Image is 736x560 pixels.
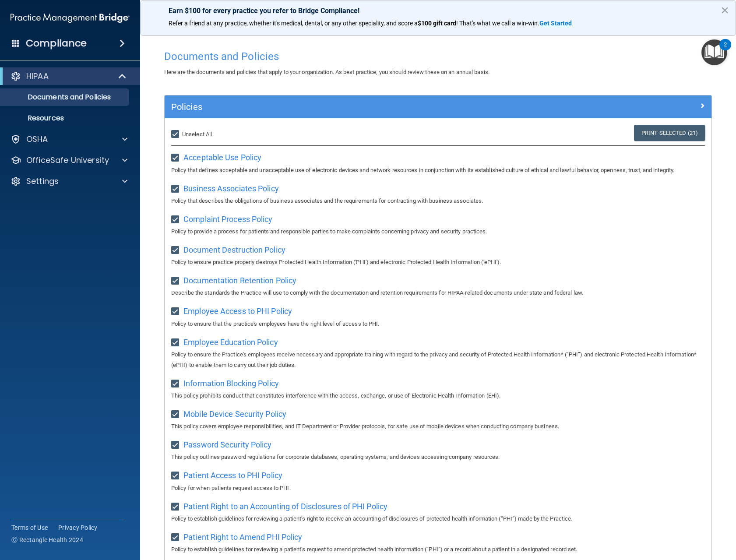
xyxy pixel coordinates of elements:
[183,245,285,254] span: Document Destruction Policy
[171,226,705,237] p: Policy to provide a process for patients and responsible parties to make complaints concerning pr...
[171,452,705,462] p: This policy outlines password regulations for corporate databases, operating systems, and devices...
[183,409,286,419] span: Mobile Device Security Policy
[26,71,49,81] p: HIPAA
[11,9,130,27] img: PMB logo
[58,523,98,532] a: Privacy Policy
[6,114,125,123] p: Resources
[634,125,705,141] a: Print Selected (21)
[169,7,708,15] p: Earn $100 for every practice you refer to Bridge Compliance!
[164,69,489,75] span: Here are the documents and policies that apply to your organization. As best practice, you should...
[171,257,705,268] p: Policy to ensure practice properly destroys Protected Health Information ('PHI') and electronic P...
[26,134,48,144] p: OSHA
[456,20,539,27] span: ! That's what we call a win-win.
[11,155,127,166] a: OfficeSafe University
[26,37,87,49] h4: Compliance
[6,93,125,102] p: Documents and Policies
[171,288,705,298] p: Describe the standards the Practice will use to comply with the documentation and retention requi...
[171,319,705,329] p: Policy to ensure that the practice's employees have the right level of access to PHI.
[418,20,456,27] strong: $100 gift card
[171,196,705,206] p: Policy that describes the obligations of business associates and the requirements for contracting...
[11,134,127,144] a: OSHA
[171,391,705,401] p: This policy prohibits conduct that constitutes interference with the access, exchange, or use of ...
[539,20,572,27] strong: Get Started
[183,215,272,224] span: Complaint Process Policy
[183,306,292,316] span: Employee Access to PHI Policy
[539,20,573,27] a: Get Started
[183,153,261,162] span: Acceptable Use Policy
[164,51,712,62] h4: Documents and Policies
[183,440,271,449] span: Password Security Policy
[183,184,279,193] span: Business Associates Policy
[169,20,418,27] span: Refer a friend at any practice, whether it's medical, dental, or any other speciality, and score a
[26,155,109,166] p: OfficeSafe University
[171,349,705,370] p: Policy to ensure the Practice's employees receive necessary and appropriate training with regard ...
[171,544,705,555] p: Policy to establish guidelines for reviewing a patient’s request to amend protected health inform...
[171,483,705,493] p: Policy for when patients request access to PHI.
[183,379,279,388] span: Information Blocking Policy
[724,45,727,56] div: 2
[183,502,387,511] span: Patient Right to an Accounting of Disclosures of PHI Policy
[183,338,278,347] span: Employee Education Policy
[183,532,302,542] span: Patient Right to Amend PHI Policy
[26,176,59,187] p: Settings
[171,514,705,524] p: Policy to establish guidelines for reviewing a patient’s right to receive an accounting of disclo...
[11,71,127,81] a: HIPAA
[701,39,727,65] button: Open Resource Center, 2 new notifications
[171,102,568,112] h5: Policies
[182,131,212,137] span: Unselect All
[171,100,705,114] a: Policies
[11,535,83,544] span: Ⓒ Rectangle Health 2024
[721,3,729,17] button: Close
[171,131,181,138] input: Unselect All
[183,471,282,480] span: Patient Access to PHI Policy
[171,421,705,432] p: This policy covers employee responsibilities, and IT Department or Provider protocols, for safe u...
[11,523,48,532] a: Terms of Use
[183,276,296,285] span: Documentation Retention Policy
[11,176,127,187] a: Settings
[171,165,705,176] p: Policy that defines acceptable and unacceptable use of electronic devices and network resources i...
